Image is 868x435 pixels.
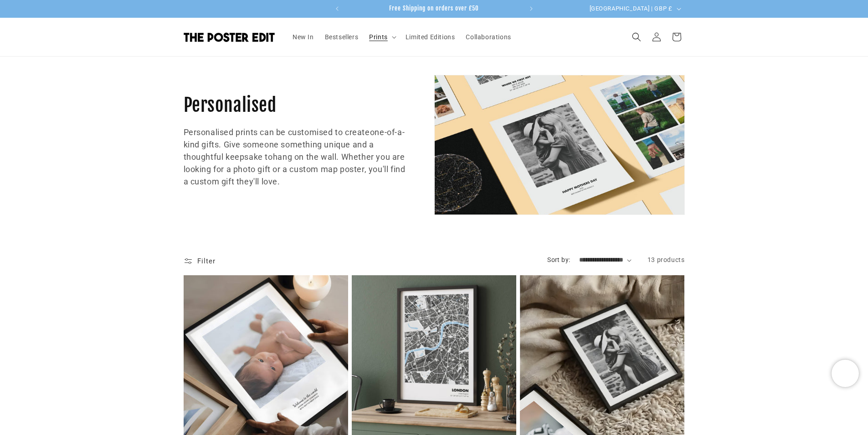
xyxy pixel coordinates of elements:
[647,256,685,263] span: 13 products
[184,254,216,268] summary: Filter
[627,27,647,47] summary: Search
[180,29,278,45] a: The Poster Edit
[293,33,314,41] span: New In
[369,33,388,41] span: Prints
[460,27,516,47] a: Collaborations
[466,33,511,41] span: Collaborations
[406,33,455,41] span: Limited Editions
[832,360,859,387] iframe: Chatra live chat
[435,75,684,215] img: Personalised
[325,33,359,41] span: Bestsellers
[287,27,319,47] a: New In
[590,4,673,13] span: [GEOGRAPHIC_DATA] | GBP £
[184,93,411,117] h1: Personalised
[184,126,411,188] p: Personalised prints can be customised to create
[400,27,461,47] a: Limited Editions
[197,257,216,265] span: Filter
[547,256,570,263] label: Sort by:
[184,32,275,42] img: The Poster Edit
[319,27,364,47] a: Bestsellers
[364,27,400,47] summary: Prints
[389,5,479,12] span: Free Shipping on orders over £50
[184,127,406,186] span: one-of-a-kind gifts. Give someone something unique and a thoughtful keepsake to hang on the wall....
